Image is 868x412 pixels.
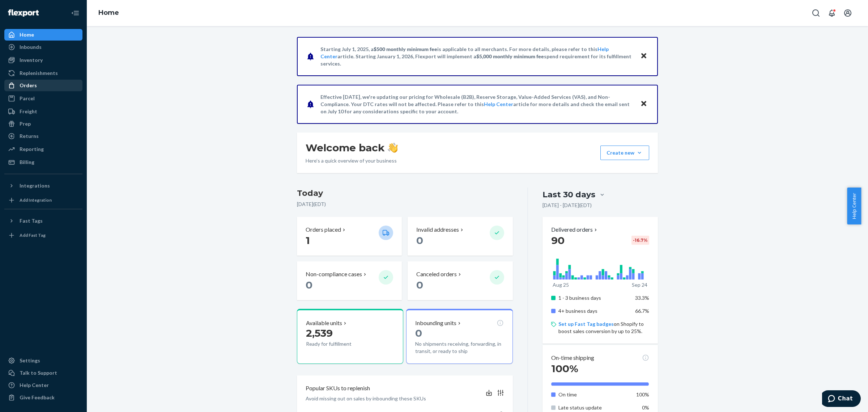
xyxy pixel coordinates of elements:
p: Late status update [558,404,630,411]
button: Close Navigation [68,6,82,20]
div: -16.7 % [631,236,649,245]
h1: Welcome back [306,141,398,154]
button: Inbounding units0No shipments receiving, forwarding, in transit, or ready to ship [406,309,512,364]
button: Delivered orders [551,226,599,234]
a: Set up Fast Tag badges [558,321,614,327]
a: Inventory [4,54,82,66]
button: Canceled orders 0 [408,261,512,300]
button: Invalid addresses 0 [408,217,512,256]
span: 2,539 [306,327,333,339]
span: 100% [551,362,578,375]
p: 1 - 3 business days [558,294,630,302]
span: 1 [306,234,310,247]
p: on Shopify to boost sales conversion by up to 25%. [558,320,649,335]
button: Fast Tags [4,215,82,227]
p: Available units [306,319,342,327]
a: Billing [4,156,82,168]
div: Replenishments [20,70,58,77]
div: Billing [20,159,34,166]
h3: Today [297,188,513,199]
span: 66.7% [635,308,649,314]
span: 0 [416,234,423,247]
p: Popular SKUs to replenish [306,384,370,392]
a: Help Center [484,101,513,107]
a: Add Integration [4,194,82,206]
p: Ready for fulfillment [306,340,373,348]
iframe: Opens a widget where you can chat to one of our agents [822,390,861,408]
button: Open notifications [825,6,839,20]
div: Home [20,31,34,38]
div: Orders [20,82,37,89]
button: Open account menu [841,6,855,20]
button: Close [639,51,648,62]
ol: breadcrumbs [93,3,125,24]
p: Canceled orders [416,270,457,278]
p: Invalid addresses [416,226,459,234]
a: Add Fast Tag [4,230,82,241]
img: hand-wave emoji [388,143,398,153]
a: Freight [4,106,82,117]
span: 0% [642,404,649,411]
span: $5,000 monthly minimum fee [476,53,544,59]
button: Available units2,539Ready for fulfillment [297,309,403,364]
div: Returns [20,133,39,140]
img: Flexport logo [8,9,39,17]
div: Reporting [20,146,44,153]
div: Last 30 days [542,189,595,200]
a: Home [98,9,119,17]
a: Home [4,29,82,41]
p: No shipments receiving, forwarding, in transit, or ready to ship [415,340,503,355]
a: Reporting [4,143,82,155]
a: Help Center [4,379,82,391]
span: 33.3% [635,295,649,301]
span: 0 [415,327,422,339]
p: Here’s a quick overview of your business [306,157,398,164]
p: On-time shipping [551,354,594,362]
p: Starting July 1, 2025, a is applicable to all merchants. For more details, please refer to this a... [320,46,633,67]
a: Prep [4,118,82,130]
span: 0 [416,279,423,291]
p: Sep 24 [632,281,647,289]
p: Effective [DATE], we're updating our pricing for Wholesale (B2B), Reserve Storage, Value-Added Se... [320,93,633,115]
a: Replenishments [4,67,82,79]
button: Orders placed 1 [297,217,402,256]
a: Returns [4,130,82,142]
button: Give Feedback [4,392,82,403]
div: Help Center [20,382,49,389]
p: Inbounding units [415,319,456,327]
p: Non-compliance cases [306,270,362,278]
a: Inbounds [4,41,82,53]
a: Parcel [4,93,82,104]
a: Orders [4,80,82,91]
span: $500 monthly minimum fee [374,46,437,52]
button: Help Center [847,188,861,224]
div: Give Feedback [20,394,55,401]
p: 4+ business days [558,307,630,315]
div: Inbounds [20,43,42,51]
div: Add Fast Tag [20,232,46,238]
button: Integrations [4,180,82,192]
p: Avoid missing out on sales by inbounding these SKUs [306,395,426,402]
div: Settings [20,357,40,364]
div: Talk to Support [20,369,57,377]
div: Fast Tags [20,217,43,224]
button: Non-compliance cases 0 [297,261,402,300]
div: Inventory [20,56,43,64]
span: 0 [306,279,312,291]
div: Add Integration [20,197,52,203]
button: Open Search Box [809,6,823,20]
button: Close [639,99,648,109]
span: 90 [551,234,565,247]
p: [DATE] ( EDT ) [297,201,513,208]
span: 100% [636,391,649,398]
p: On time [558,391,630,398]
div: Prep [20,120,31,127]
div: Parcel [20,95,35,102]
button: Talk to Support [4,367,82,379]
div: Freight [20,108,37,115]
button: Create new [600,146,649,160]
p: [DATE] - [DATE] ( EDT ) [542,202,592,209]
